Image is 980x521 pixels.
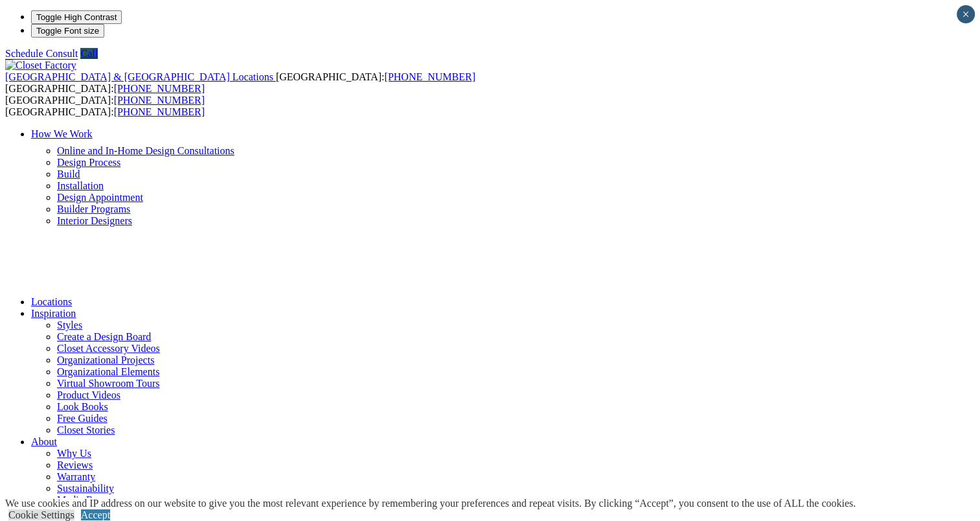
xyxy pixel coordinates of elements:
[57,168,80,179] a: Build
[31,296,72,307] a: Locations
[57,366,159,377] a: Organizational Elements
[57,180,104,191] a: Installation
[57,319,82,330] a: Styles
[5,71,273,82] span: [GEOGRAPHIC_DATA] & [GEOGRAPHIC_DATA] Locations
[57,471,95,482] a: Warranty
[57,203,130,214] a: Builder Programs
[57,413,108,424] a: Free Guides
[57,331,151,342] a: Create a Design Board
[5,60,76,71] img: Closet Factory
[57,424,115,435] a: Closet Stories
[57,145,234,156] a: Online and In-Home Design Consultations
[957,5,975,23] button: Close
[57,354,154,365] a: Organizational Projects
[57,192,143,203] a: Design Appointment
[31,24,104,38] button: Toggle Font size
[5,71,276,82] a: [GEOGRAPHIC_DATA] & [GEOGRAPHIC_DATA] Locations
[5,498,856,509] div: We use cookies and IP address on our website to give you the most relevant experience by remember...
[36,12,117,22] span: Toggle High Contrast
[57,389,120,400] a: Product Videos
[57,215,132,226] a: Interior Designers
[57,483,114,494] a: Sustainability
[5,71,475,94] span: [GEOGRAPHIC_DATA]: [GEOGRAPHIC_DATA]:
[81,509,110,520] a: Accept
[5,48,78,59] a: Schedule Consult
[57,494,111,505] a: Media Room
[80,48,98,59] a: Call
[31,10,122,24] button: Toggle High Contrast
[114,106,205,117] a: [PHONE_NUMBER]
[31,128,93,139] a: How We Work
[5,95,205,117] span: [GEOGRAPHIC_DATA]: [GEOGRAPHIC_DATA]:
[114,83,205,94] a: [PHONE_NUMBER]
[31,436,57,447] a: About
[57,448,91,459] a: Why Us
[57,157,120,168] a: Design Process
[36,26,99,36] span: Toggle Font size
[57,459,93,470] a: Reviews
[57,401,108,412] a: Look Books
[57,378,160,389] a: Virtual Showroom Tours
[384,71,475,82] a: [PHONE_NUMBER]
[31,308,76,319] a: Inspiration
[114,95,205,106] a: [PHONE_NUMBER]
[57,343,160,354] a: Closet Accessory Videos
[8,509,74,520] a: Cookie Settings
